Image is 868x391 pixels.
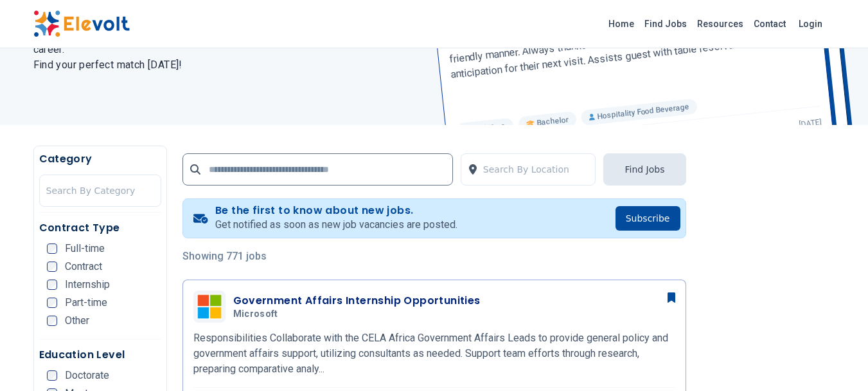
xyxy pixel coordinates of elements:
[197,294,222,319] img: Microsoft
[616,206,680,231] button: Subscribe
[193,330,675,377] p: Responsibilities Collaborate with the CELA Africa Government Affairs Leads to provide general pol...
[65,370,109,381] span: Doctorate
[65,262,102,272] span: Contract
[33,10,130,37] img: Elevolt
[182,249,686,264] p: Showing 771 jobs
[39,347,161,363] h5: Education Level
[47,370,57,381] input: Doctorate
[692,14,748,34] a: Resources
[233,309,278,320] span: Microsoft
[65,280,110,290] span: Internship
[639,14,692,34] a: Find Jobs
[215,204,457,217] h4: Be the first to know about new jobs.
[39,151,161,167] h5: Category
[65,298,107,308] span: Part-time
[47,262,57,272] input: Contract
[748,14,791,34] a: Contact
[791,11,830,37] a: Login
[603,14,639,34] a: Home
[233,293,481,309] h3: Government Affairs Internship Opportunities
[603,153,686,186] button: Find Jobs
[39,220,161,236] h5: Contract Type
[47,243,57,254] input: Full-time
[65,243,105,254] span: Full-time
[804,329,868,391] iframe: Chat Widget
[47,298,57,308] input: Part-time
[215,217,457,233] p: Get notified as soon as new job vacancies are posted.
[47,280,57,290] input: Internship
[65,316,89,326] span: Other
[47,316,57,326] input: Other
[33,26,419,73] h2: Explore exciting roles with leading companies and take the next big step in your career. Find you...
